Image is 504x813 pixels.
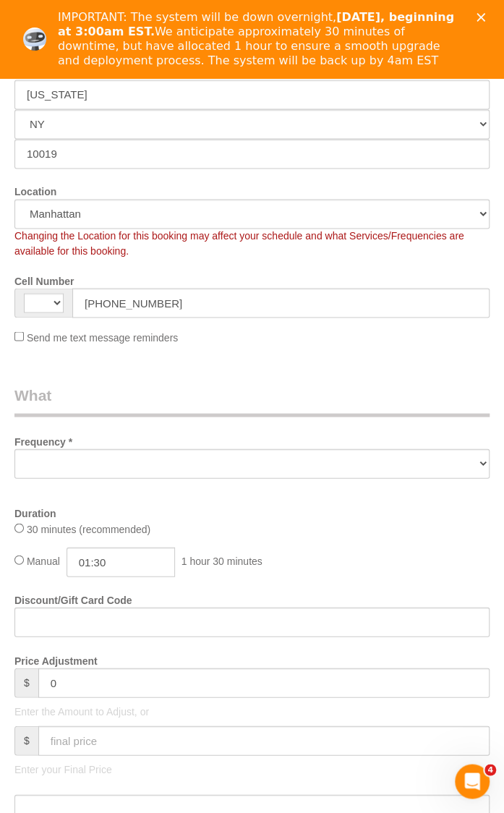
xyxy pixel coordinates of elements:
p: Enter your Final Price [14,762,490,776]
div: Close [477,13,491,22]
iframe: Intercom live chat [455,764,490,799]
label: Frequency * [4,429,83,448]
label: Location [4,179,67,199]
span: Manual [27,555,60,566]
input: City [14,80,490,109]
input: Zip Code [14,139,490,169]
label: Discount/Gift Card Code [4,587,143,607]
span: 30 minutes (recommended) [27,523,150,535]
span: 4 [484,764,496,775]
label: Price Adjustment [4,648,108,668]
span: 1 hour 30 minutes [181,555,262,566]
span: $ [14,668,38,697]
legend: What [14,384,490,417]
span: Send me text message reminders [27,331,178,343]
span: Changing the Location for this booking may affect your schedule and what Services/Frequencies are... [14,230,464,256]
img: Profile image for Ellie [23,27,46,51]
label: Cell Number [4,268,85,288]
p: Enter the Amount to Adjust, or [14,704,490,718]
b: [DATE], beginning at 3:00am EST. [58,10,454,38]
div: IMPORTANT: The system will be down overnight, We anticipate approximately 30 minutes of downtime,... [58,10,458,68]
input: Cell Number [72,288,490,318]
label: Duration [4,501,67,520]
input: final price [38,725,490,755]
span: $ [14,725,38,755]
